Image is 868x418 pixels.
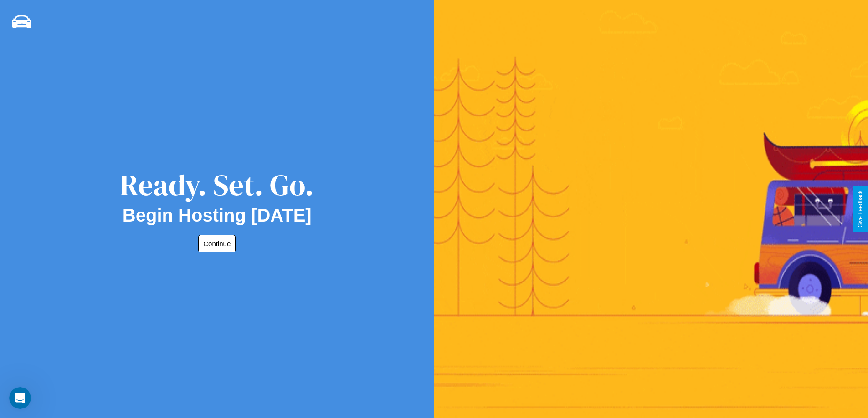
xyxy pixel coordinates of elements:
[120,165,314,205] div: Ready. Set. Go.
[123,205,312,226] h2: Begin Hosting [DATE]
[198,235,236,252] button: Continue
[9,387,31,409] iframe: Intercom live chat
[857,191,863,227] div: Give Feedback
